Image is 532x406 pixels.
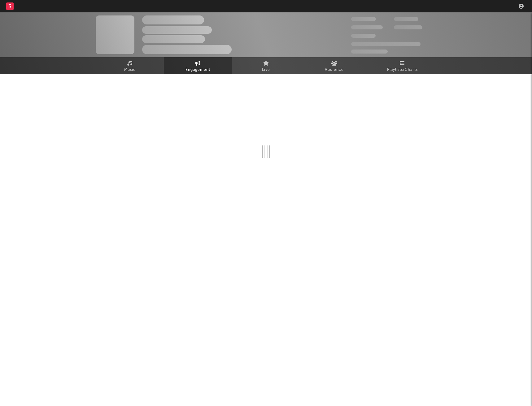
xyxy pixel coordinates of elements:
span: 1.000.000 [394,25,422,29]
span: Engagement [185,66,210,74]
a: Live [232,57,300,74]
a: Music [96,57,164,74]
span: 100.000 [351,34,376,38]
a: Engagement [164,57,232,74]
a: Audience [300,57,368,74]
span: Playlists/Charts [387,66,418,74]
span: Live [262,66,270,74]
span: Audience [325,66,344,74]
span: 50.000.000 Monthly Listeners [351,42,421,46]
span: Music [124,66,136,74]
span: Jump Score: 85.0 [351,50,388,54]
a: Playlists/Charts [368,57,436,74]
span: 300.000 [351,17,376,21]
span: 100.000 [394,17,418,21]
span: 50.000.000 [351,25,383,29]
